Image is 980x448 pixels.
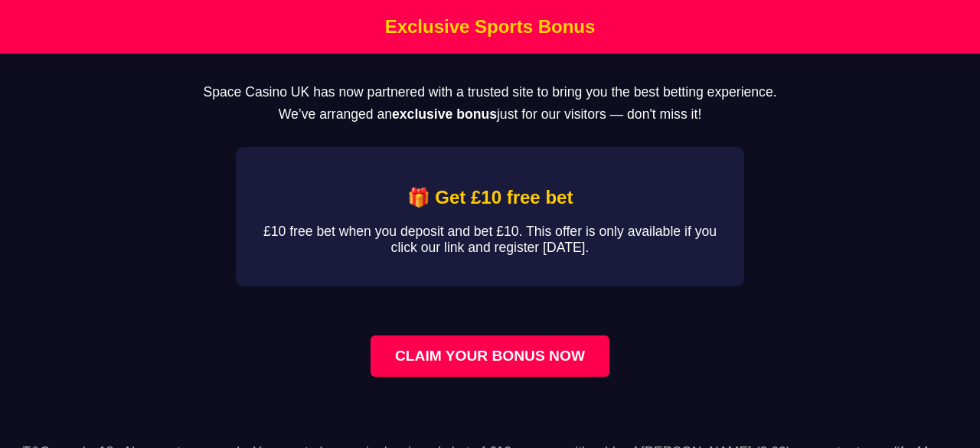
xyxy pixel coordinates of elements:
p: £10 free bet when you deposit and bet £10. This offer is only available if you click our link and... [260,224,720,256]
h1: Exclusive Sports Bonus [4,16,976,38]
a: Claim your bonus now [371,335,609,377]
strong: exclusive bonus [392,106,497,122]
div: Affiliate Bonus [236,147,744,286]
p: Space Casino UK has now partnered with a trusted site to bring you the best betting experience. [24,84,955,100]
p: We’ve arranged an just for our visitors — don't miss it! [24,106,955,123]
h2: 🎁 Get £10 free bet [260,187,720,208]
